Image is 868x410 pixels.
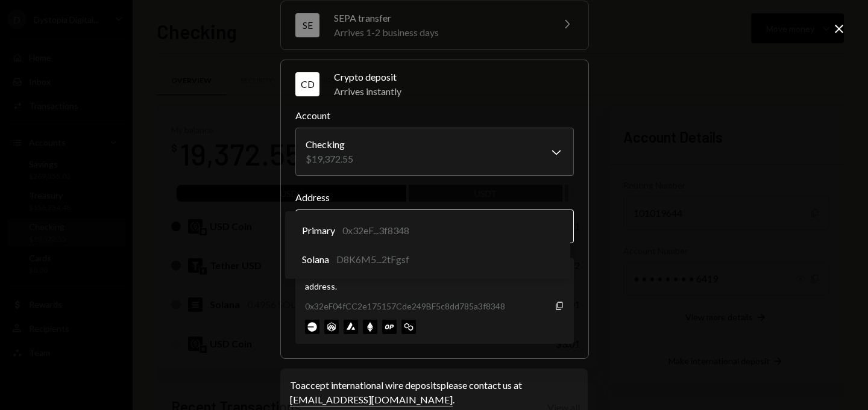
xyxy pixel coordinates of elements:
div: 0x32eF...3f8348 [342,223,409,238]
img: arbitrum-mainnet [324,320,339,334]
button: Account [295,128,574,176]
button: Address [295,210,574,243]
span: Primary [302,223,335,238]
div: Arrives 1-2 business days [334,25,545,40]
span: Solana [302,252,329,267]
div: SE [295,13,319,37]
div: Arrives instantly [334,84,574,99]
div: Crypto deposit [334,70,574,84]
div: Be sure to only deposit assets supported by the network to this address. [305,267,564,293]
div: SEPA transfer [334,11,545,25]
div: CD [295,72,319,96]
label: Address [295,190,574,205]
div: 0x32eF04fCC2e175157Cde249BF5c8dd785a3f8348 [305,300,505,312]
img: polygon-mainnet [401,320,416,334]
div: To accept international wire deposits please contact us at . [290,378,578,407]
img: optimism-mainnet [382,320,397,334]
label: Account [295,108,574,123]
img: avalanche-mainnet [344,320,358,334]
img: base-mainnet [305,320,319,334]
img: ethereum-mainnet [363,320,377,334]
div: D8K6M5...2tFgsf [336,252,409,267]
a: [EMAIL_ADDRESS][DOMAIN_NAME] [290,394,453,406]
